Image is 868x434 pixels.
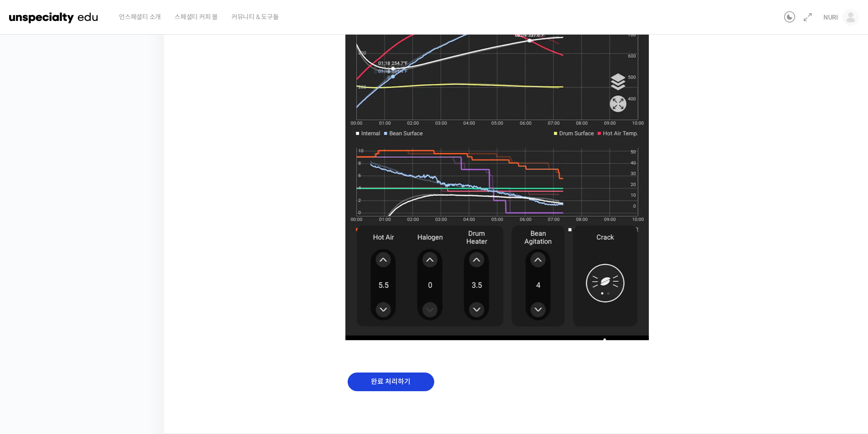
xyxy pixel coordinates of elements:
[823,13,838,21] span: NURI
[141,302,152,310] span: 설정
[83,303,94,310] span: 대화
[348,373,434,391] input: 완료 처리하기
[3,289,60,311] a: 홈
[118,289,175,311] a: 설정
[60,289,118,311] a: 대화
[29,302,34,310] span: 홈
